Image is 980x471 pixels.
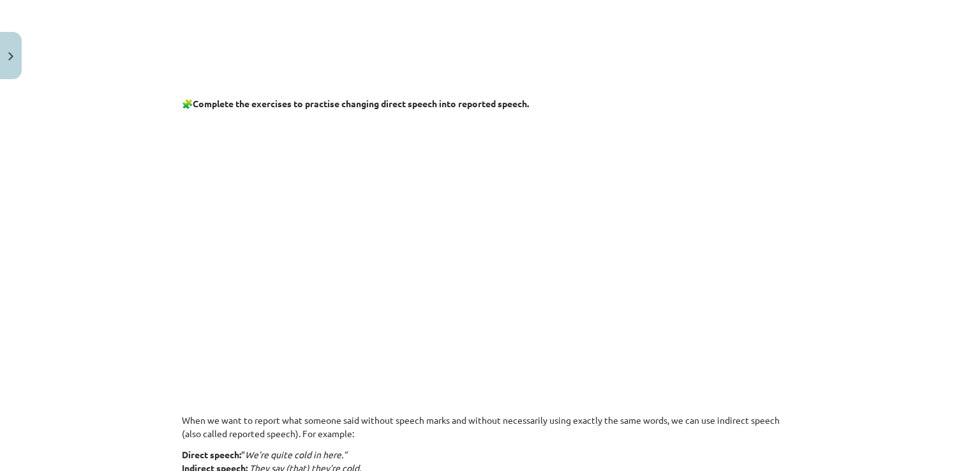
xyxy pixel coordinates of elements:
[182,449,241,460] strong: Direct speech:
[193,98,529,109] strong: Complete the exercises to practise changing direct speech into reported speech.
[8,52,13,61] img: icon-close-lesson-0947bae3869378f0d4975bcd49f059093ad1ed9edebbc8119c70593378902aed.svg
[182,414,798,440] p: When we want to report what someone said without speech marks and without necessarily using exact...
[182,97,798,110] p: 🧩
[245,449,347,460] em: We’re quite cold in here.”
